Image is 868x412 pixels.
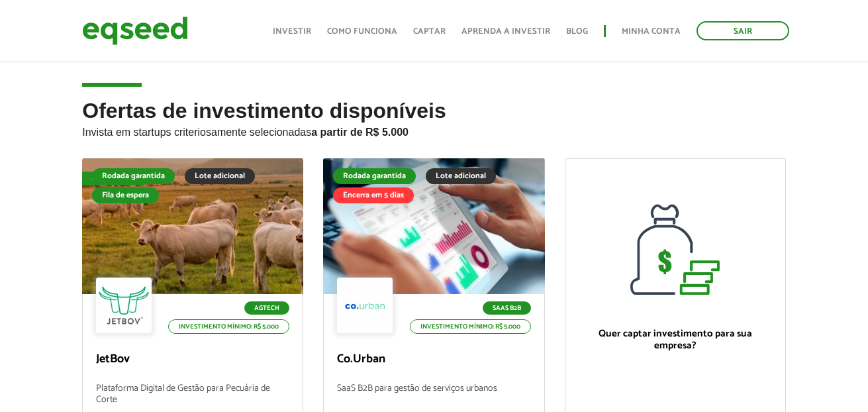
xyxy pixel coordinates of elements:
[579,328,772,352] p: Quer captar investimento para sua empresa?
[426,168,496,184] div: Lote adicional
[82,99,786,158] h2: Ofertas de investimento disponíveis
[413,27,446,36] a: Captar
[311,127,409,138] strong: a partir de R$ 5.000
[461,27,550,36] a: Aprenda a investir
[244,301,289,315] p: Agtech
[333,187,414,203] div: Encerra em 5 dias
[566,27,588,36] a: Blog
[327,27,397,36] a: Como funciona
[337,352,530,367] p: Co.Urban
[483,301,531,315] p: SaaS B2B
[622,27,681,36] a: Minha conta
[82,123,786,138] p: Invista em startups criteriosamente selecionadas
[273,27,311,36] a: Investir
[185,168,255,184] div: Lote adicional
[697,21,789,40] a: Sair
[92,168,175,184] div: Rodada garantida
[82,13,188,48] img: EqSeed
[410,319,531,334] p: Investimento mínimo: R$ 5.000
[92,187,159,203] div: Fila de espera
[82,172,150,185] div: Fila de espera
[96,352,289,367] p: JetBov
[333,168,416,184] div: Rodada garantida
[168,319,289,334] p: Investimento mínimo: R$ 5.000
